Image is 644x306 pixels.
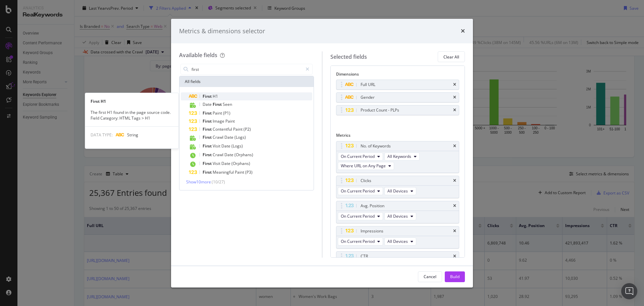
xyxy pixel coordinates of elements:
input: Search by field name [191,64,303,74]
div: Impressions [361,228,383,234]
span: (Logs) [234,134,246,140]
div: times [453,108,456,112]
span: Meaningful [213,169,235,175]
span: Visit [213,161,221,166]
div: ImpressionstimesOn Current PeriodAll Devices [336,226,460,249]
div: Open Intercom Messenger [621,283,637,299]
span: All Devices [387,238,408,244]
span: (Orphans) [234,152,253,158]
button: All Devices [384,187,416,195]
div: Avg. Position [361,203,384,209]
span: Date [221,143,231,149]
div: times [453,254,456,258]
button: On Current Period [338,212,383,220]
button: On Current Period [338,187,383,195]
div: Avg. PositiontimesOn Current PeriodAll Devices [336,201,460,223]
span: First [203,93,213,99]
span: First [203,169,213,175]
div: CTRtimesOn Current PeriodAll Devices [336,251,460,274]
span: ( 10 / 27 ) [212,179,225,185]
span: Contentful [213,126,233,132]
button: Clear All [438,51,465,62]
span: First [203,134,213,140]
span: Date [203,101,213,107]
div: times [453,95,456,99]
div: Gender [361,94,375,101]
div: Selected fields [330,53,367,61]
div: Build [450,274,460,279]
button: All Keywords [384,152,420,161]
span: All Keywords [387,154,411,159]
div: Product Count - PLPs [361,107,399,114]
button: Cancel [418,271,442,282]
span: (P2) [244,126,251,132]
div: The first H1 found in the page source code. Field Category: HTML Tags > H1 [85,110,178,121]
div: Gendertimes [336,92,460,102]
span: (P3) [245,169,253,175]
div: Clear All [443,54,459,60]
div: Clicks [361,177,371,184]
div: Metrics [336,132,460,141]
span: On Current Period [341,213,375,219]
div: Cancel [424,274,436,279]
div: times [453,83,456,87]
div: Metrics & dimensions selector [179,27,265,36]
span: Where URL on Any Page [341,163,386,169]
span: All Devices [387,213,408,219]
span: (P1) [223,110,230,116]
span: All Devices [387,188,408,194]
div: All fields [179,76,314,87]
span: First [203,118,213,124]
span: H1 [213,93,218,99]
button: Where URL on Any Page [338,162,394,170]
button: On Current Period [338,237,383,246]
span: Visit [213,143,221,149]
span: On Current Period [341,154,375,159]
button: On Current Period [338,152,383,161]
span: Paint [225,118,235,124]
span: Date [221,161,231,166]
span: First [203,161,213,166]
span: (Logs) [231,143,243,149]
span: Paint [235,169,245,175]
div: times [453,229,456,233]
span: Crawl [213,152,224,158]
button: All Devices [384,237,416,246]
div: ClickstimesOn Current PeriodAll Devices [336,176,460,198]
div: Product Count - PLPstimes [336,105,460,115]
button: All Devices [384,212,416,220]
span: First [203,143,213,149]
span: On Current Period [341,188,375,194]
span: Paint [213,110,223,116]
div: times [453,204,456,208]
span: Date [224,134,234,140]
div: Available fields [179,51,217,59]
span: Show 10 more [186,179,211,185]
div: No. of Keywords [361,143,391,149]
button: Build [445,271,465,282]
span: First [203,110,213,116]
span: Paint [233,126,244,132]
span: On Current Period [341,238,375,244]
div: Dimensions [336,71,460,80]
span: Crawl [213,134,224,140]
div: First H1 [85,98,178,104]
div: times [461,27,465,36]
div: Full URLtimes [336,80,460,90]
div: times [453,179,456,183]
span: Seen [223,101,232,107]
span: Date [224,152,234,158]
div: modal [171,19,473,288]
span: First [213,101,223,107]
div: times [453,144,456,148]
span: First [203,152,213,158]
span: (Orphans) [231,161,250,166]
div: No. of KeywordstimesOn Current PeriodAll KeywordsWhere URL on Any Page [336,141,460,173]
div: CTR [361,253,368,260]
span: First [203,126,213,132]
div: Full URL [361,81,375,88]
span: Image [213,118,225,124]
